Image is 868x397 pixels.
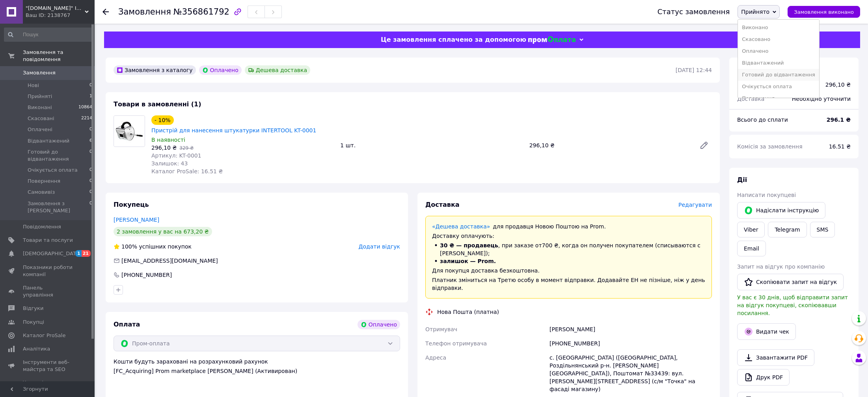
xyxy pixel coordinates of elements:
li: Скасовано [738,33,819,45]
span: Повернення [28,178,60,185]
div: - 10% [151,115,174,125]
span: Отримувач [425,326,457,332]
span: Очікується оплата [28,167,78,174]
span: 0 [89,178,92,185]
span: Комісія за замовлення [737,143,803,150]
span: Покупці [23,319,44,326]
div: для продавця Новою Поштою на Prom. [432,223,705,230]
span: Замовлення виконано [794,9,854,15]
span: Нові [28,82,39,89]
span: 1 [89,93,92,100]
span: Повідомлення [23,223,61,230]
div: Повернутися назад [102,8,109,16]
span: Відвантажений [28,137,69,145]
a: Завантажити PDF [737,349,814,366]
span: Оплата [114,321,140,328]
div: Замовлення з каталогу [114,65,196,75]
li: Повернення [738,93,819,104]
span: Товари в замовленні (1) [114,100,201,108]
span: 16.51 ₴ [829,143,851,150]
div: Нова Пошта (платна) [435,308,501,316]
span: Замовлення та повідомлення [23,49,95,63]
div: Оплачено [358,320,400,329]
span: 6 [89,137,92,145]
div: 2 замовлення у вас на 673,20 ₴ [114,227,212,236]
li: Очікується оплата [738,81,819,93]
a: Telegram [768,222,807,237]
span: [DEMOGRAPHIC_DATA] [23,250,81,257]
span: Редагувати [678,202,712,208]
a: Друк PDF [737,369,790,386]
span: Дії [737,176,747,184]
span: "Рулетка.NET" Інтернет-магазин інструментів [26,5,85,12]
span: Додати відгук [359,243,400,250]
div: Кошти будуть зараховані на розрахунковий рахунок [114,358,400,375]
span: Запит на відгук про компанію [737,263,825,270]
span: Покупець [114,201,149,208]
span: Виконані [28,104,52,111]
img: evopay logo [528,36,576,44]
time: [DATE] 12:44 [676,67,712,73]
span: Самовивіз [28,189,55,196]
li: Відвантажений [738,57,819,69]
button: Email [737,241,766,256]
span: 1 [75,250,82,257]
span: Залишок: 43 [151,160,188,167]
span: Артикул: KT-0001 [151,152,201,159]
span: 0 [89,82,92,89]
div: Доставку оплачують: [432,232,705,240]
div: Ваш ID: 2138767 [26,12,95,19]
span: 21 [82,250,91,257]
span: Всього до сплати [737,117,788,123]
div: с. [GEOGRAPHIC_DATA] ([GEOGRAPHIC_DATA], Роздільнянський р-н. [PERSON_NAME][GEOGRAPHIC_DATA]), По... [548,351,713,396]
span: Всього [737,66,762,73]
div: [PERSON_NAME] [548,322,713,336]
span: Товари та послуги [23,237,73,244]
span: [EMAIL_ADDRESS][DOMAIN_NAME] [121,258,218,264]
span: 329 ₴ [179,145,194,151]
span: Каталог ProSale: 16.51 ₴ [151,168,223,174]
span: Прийнято [741,9,769,15]
span: Управління сайтом [23,379,73,393]
span: 0 [89,148,92,163]
span: Скасовані [28,115,54,122]
span: Адреса [425,354,446,361]
button: SMS [810,222,835,237]
span: Відгуки [23,305,43,312]
span: Доставка [425,201,460,208]
span: Написати покупцеві [737,192,796,198]
button: Видати чек [737,323,796,340]
a: Редагувати [696,137,712,153]
button: Замовлення виконано [788,6,860,18]
span: 0 [89,126,92,133]
input: Пошук [4,28,93,42]
span: 296,10 ₴ [151,145,177,151]
li: Оплачено [738,45,819,57]
span: 10864 [78,104,92,111]
span: Замовлення [23,69,56,76]
div: Статус замовлення [658,8,730,16]
a: [PERSON_NAME] [114,217,159,223]
span: Інструменти веб-майстра та SEO [23,359,73,373]
span: Оплачені [28,126,52,133]
span: У вас є 30 днів, щоб відправити запит на відгук покупцеві, скопіювавши посилання. [737,294,848,316]
span: Показники роботи компанії [23,264,73,278]
span: №356861792 [173,7,229,17]
b: 296.1 ₴ [827,117,851,123]
span: 30 ₴ — продавець [440,242,498,249]
span: 100% [121,243,137,250]
div: 296,10 ₴ [526,140,693,151]
span: Панель управління [23,284,73,299]
div: Оплачено [199,65,242,75]
li: Готовий до відвантаження [738,69,819,81]
span: 2214 [81,115,92,122]
div: Платник зміниться на Третю особу в момент відправки. Додавайте ЕН не пізніше, ніж у день відправки. [432,276,705,292]
span: В наявності [151,137,185,143]
div: Для покупця доставка безкоштовна. [432,267,705,275]
div: успішних покупок [114,243,192,250]
span: Це замовлення сплачено за допомогою [381,36,526,43]
div: [FC_Acquiring] Prom marketplace [PERSON_NAME] (Активирован) [114,367,400,375]
span: Замовлення з [PERSON_NAME] [28,200,89,214]
div: Необхідно уточнити [787,90,855,108]
li: , при заказе от 700 ₴ , когда он получен покупателем (списываются с [PERSON_NAME]); [432,241,705,257]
